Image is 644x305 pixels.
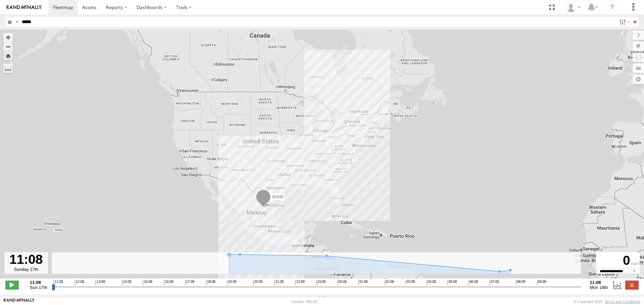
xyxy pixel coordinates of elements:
[605,300,640,304] a: Terms and Conditions
[516,280,525,285] span: 08:08
[164,280,173,285] span: 16:08
[7,5,42,10] img: rand-logo.svg
[54,280,63,285] span: 11:08
[590,280,608,285] strong: 11:08
[358,280,368,285] span: 01:08
[143,280,152,285] span: 15:08
[447,280,457,285] span: 05:08
[227,280,236,285] span: 19:08
[96,280,105,285] span: 13:08
[633,75,644,84] label: Map Settings
[337,280,347,285] span: 00:08
[30,285,47,290] span: Sun 17th Aug 2025
[597,253,639,268] div: 0
[3,51,13,60] button: Zoom Home
[625,281,639,289] label: Close
[469,280,478,285] span: 06:08
[490,280,499,285] span: 07:08
[563,2,583,12] div: Adolfo Benavides
[3,33,13,42] button: Zoom in
[30,280,47,285] strong: 11:08
[316,280,326,285] span: 23:08
[427,280,436,285] span: 04:08
[291,300,317,304] div: Version: 305.03
[590,285,608,290] span: Mon 18th Aug 2025
[537,280,546,285] span: 09:08
[122,280,131,285] span: 14:08
[274,280,284,285] span: 21:08
[607,2,618,13] i: ?
[4,298,35,305] a: Visit our Website
[406,280,415,285] span: 03:08
[206,280,215,285] span: 18:08
[3,64,13,73] label: Measure
[385,280,394,285] span: 02:08
[616,17,631,27] label: Search Filter Options
[574,300,640,304] div: © Copyright 2025 -
[272,194,283,199] span: 40438
[253,280,263,285] span: 20:08
[75,280,84,285] span: 12:08
[14,17,19,27] label: Search Query
[295,280,305,285] span: 22:08
[5,281,19,289] label: Play/Stop
[185,280,195,285] span: 17:08
[3,42,13,51] button: Zoom out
